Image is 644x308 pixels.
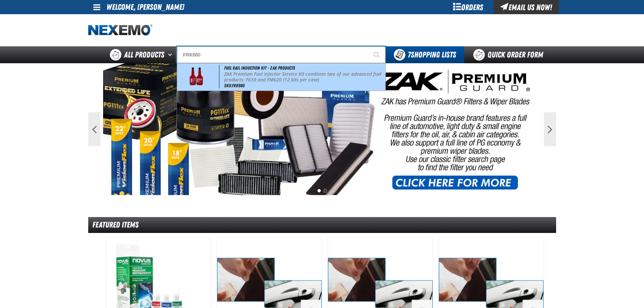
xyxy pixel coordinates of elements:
[224,65,295,71] span: Fuel Rail Induction Kit - ZAK Products
[324,189,327,192] button: 2 of 2
[386,46,464,63] button: You have 7 Shopping Lists. Open to view details
[88,217,556,233] div: Featured Items
[369,46,386,63] button: Start Searching
[544,112,556,146] button: Next
[408,50,411,60] strong: 7
[464,46,556,63] a: Quick Order Form
[166,46,177,63] button: Open All Products pages
[317,189,321,192] button: 1 of 2
[408,50,456,60] span: Shopping Lists
[181,65,212,89] img: 5b1158c1b216d789010532-frk660_wo_nascar.png
[224,71,384,83] p: ZAK Premium Fuel Injector Service Kit combines two of our advanced fuel products: F610 and FM620 ...
[88,112,100,146] button: Previous
[177,46,386,63] input: Search
[124,49,164,61] span: All Products
[88,24,152,36] img: Nexemo logo
[103,63,541,195] img: PG Filters & Wipers
[224,83,245,88] span: SKU:FRK660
